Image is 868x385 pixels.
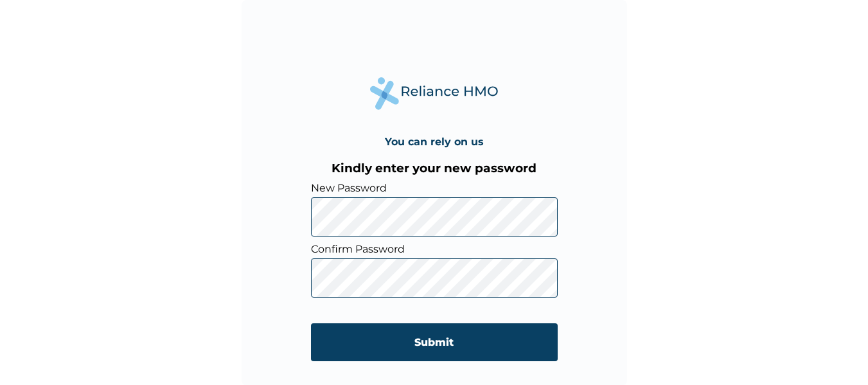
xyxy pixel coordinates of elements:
h3: Kindly enter your new password [311,161,558,175]
label: New Password [311,182,558,194]
label: Confirm Password [311,243,558,255]
h4: You can rely on us [385,136,484,148]
input: Submit [311,323,558,361]
img: Reliance Health's Logo [370,77,499,110]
